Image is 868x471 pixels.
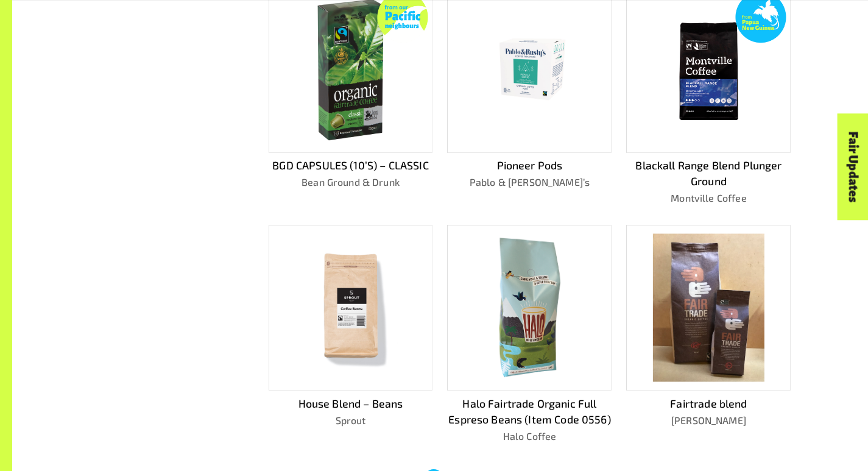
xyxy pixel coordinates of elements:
[626,395,791,412] p: Fairtrade blend
[269,157,433,174] p: BGD CAPSULES (10’S) – CLASSIC
[447,429,612,444] p: Halo Coffee
[447,175,612,189] p: Pablo & [PERSON_NAME]’s
[447,395,612,428] p: Halo Fairtrade Organic Full Espreso Beans (Item Code 0556)
[447,225,612,444] a: Halo Fairtrade Organic Full Espreso Beans (Item Code 0556)Halo Coffee
[626,157,791,189] p: Blackall Range Blend Plunger Ground
[447,157,612,174] p: Pioneer Pods
[269,413,433,428] p: Sprout
[626,191,791,205] p: Montville Coffee
[269,395,433,412] p: House Blend – Beans
[269,225,433,444] a: House Blend – BeansSprout
[626,413,791,428] p: [PERSON_NAME]
[269,175,433,189] p: Bean Ground & Drunk
[626,225,791,444] a: Fairtrade blend[PERSON_NAME]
